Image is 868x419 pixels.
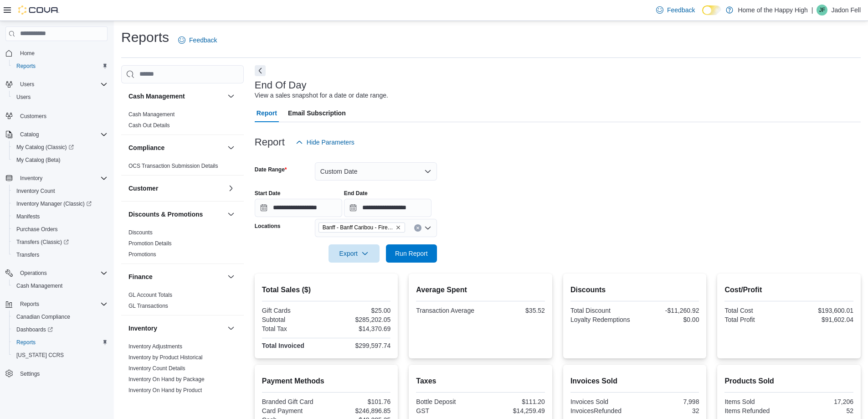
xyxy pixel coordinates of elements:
[128,210,224,219] button: Discounts & Promotions
[128,398,184,405] span: Inventory Transactions
[262,316,324,323] div: Subtotal
[2,172,111,185] button: Inventory
[20,113,46,120] span: Customers
[652,1,699,19] a: Feedback
[255,222,281,230] label: Locations
[128,229,153,236] a: Discounts
[255,199,342,217] input: Press the down key to open a popover containing a calendar.
[724,407,787,414] div: Items Refunded
[570,376,699,387] h2: Invoices Sold
[128,354,203,361] span: Inventory by Product Historical
[128,343,182,350] span: Inventory Adjustments
[328,325,390,332] div: $14,370.69
[16,111,50,122] a: Customers
[16,173,46,184] button: Inventory
[395,225,401,230] button: Remove Banff - Banff Caribou - Fire & Flower from selection in this group
[328,407,390,414] div: $246,896.85
[570,316,633,323] div: Loyalty Redemptions
[9,236,111,248] a: Transfers (Classic)
[16,173,108,184] span: Inventory
[724,285,853,295] h2: Cost/Profit
[16,368,108,379] span: Settings
[637,407,699,414] div: 32
[9,141,111,154] a: My Catalog (Classic)
[128,302,168,310] span: GL Transactions
[817,5,827,16] div: Jadon Fell
[13,61,39,72] a: Reports
[16,326,53,333] span: Dashboards
[2,128,111,141] button: Catalog
[386,244,437,263] button: Run Report
[13,186,59,197] a: Inventory Count
[16,79,38,90] button: Users
[570,307,633,314] div: Total Discount
[702,5,721,15] input: Dark Mode
[13,311,74,322] a: Canadian Compliance
[416,376,545,387] h2: Taxes
[2,78,111,91] button: Users
[323,223,394,232] span: Banff - Banff Caribou - Fire & Flower
[128,92,185,101] h3: Cash Management
[16,129,42,140] button: Catalog
[128,324,224,333] button: Inventory
[395,249,428,258] span: Run Report
[16,62,36,70] span: Reports
[20,269,47,277] span: Operations
[20,50,35,57] span: Home
[121,290,244,315] div: Finance
[128,92,224,101] button: Cash Management
[16,238,69,246] span: Transfers (Classic)
[13,61,108,72] span: Reports
[9,185,111,197] button: Inventory Count
[13,211,43,222] a: Manifests
[13,350,67,361] a: [US_STATE] CCRS
[262,325,324,332] div: Total Tax
[5,43,108,404] nav: Complex example
[16,352,64,359] span: [US_STATE] CCRS
[16,48,38,59] a: Home
[13,337,108,348] span: Reports
[16,47,108,59] span: Home
[9,154,111,166] button: My Catalog (Beta)
[9,210,111,223] button: Manifests
[226,183,236,194] button: Customer
[791,398,853,405] div: 17,206
[344,199,431,217] input: Press the down key to open a popover containing a calendar.
[667,5,695,15] span: Feedback
[189,36,217,45] span: Feedback
[16,268,51,279] button: Operations
[121,227,244,264] div: Discounts & Promotions
[16,110,108,121] span: Customers
[128,365,185,372] a: Inventory Count Details
[328,316,390,323] div: $285,202.05
[128,184,224,193] button: Customer
[637,307,699,314] div: -$11,260.92
[2,367,111,380] button: Settings
[255,137,285,148] h3: Report
[255,91,388,100] div: View a sales snapshot for a date or date range.
[483,398,545,405] div: $111.20
[20,370,40,378] span: Settings
[128,122,170,129] span: Cash Out Details
[812,5,813,16] p: |
[13,350,108,361] span: Washington CCRS
[637,316,699,323] div: $0.00
[16,129,108,140] span: Catalog
[791,407,853,414] div: 52
[226,271,236,282] button: Finance
[13,186,108,197] span: Inventory Count
[9,310,111,323] button: Canadian Compliance
[831,5,861,16] p: Jadon Fell
[255,65,266,76] button: Next
[128,229,153,236] span: Discounts
[9,248,111,261] button: Transfers
[262,407,324,414] div: Card Payment
[262,376,391,387] h2: Payment Methods
[13,237,108,248] span: Transfers (Classic)
[724,398,787,405] div: Items Sold
[121,109,244,134] div: Cash Management
[13,324,56,335] a: Dashboards
[255,80,307,91] h3: End Of Day
[13,249,43,260] a: Transfers
[16,79,108,90] span: Users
